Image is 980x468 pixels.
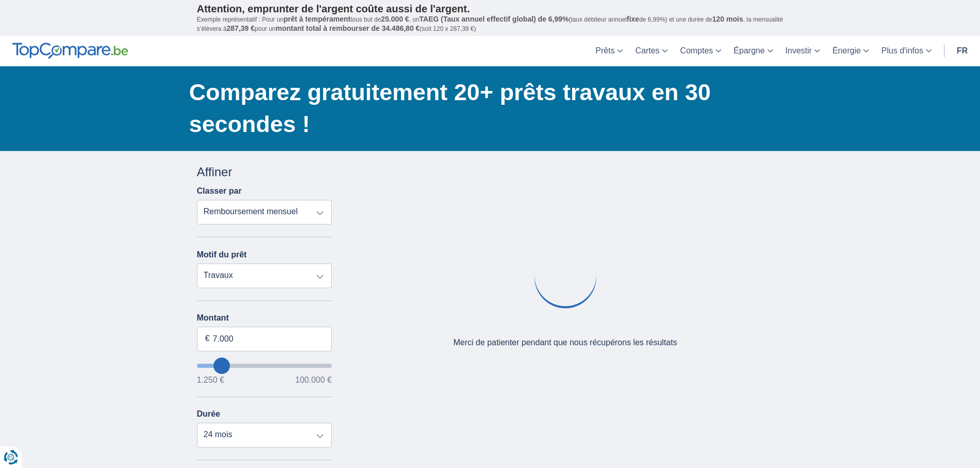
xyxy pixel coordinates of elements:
[197,364,332,368] input: wantToBorrow
[826,36,875,66] a: Énergie
[629,36,674,66] a: Cartes
[197,409,220,419] label: Durée
[276,24,420,32] span: montant total à rembourser de 34.486,80 €
[627,15,639,23] span: fixe
[189,77,783,140] h1: Comparez gratuitement 20+ prêts travaux en 30 secondes !
[727,36,779,66] a: Épargne
[205,333,210,345] span: €
[197,163,332,181] div: Affiner
[197,15,783,33] p: Exemple représentatif : Pour un tous but de , un (taux débiteur annuel de 6,99%) et une durée de ...
[283,15,350,23] span: prêt à tempérament
[419,15,568,23] span: TAEG (Taux annuel effectif global) de 6,99%
[590,36,629,66] a: Prêts
[197,250,247,259] label: Motif du prêt
[295,376,332,384] span: 100.000 €
[197,186,242,196] label: Classer par
[779,36,827,66] a: Investir
[453,337,677,349] div: Merci de patienter pendant que nous récupérons les résultats
[197,3,783,15] p: Attention, emprunter de l'argent coûte aussi de l'argent.
[712,15,743,23] span: 120 mois
[197,376,224,384] span: 1.250 €
[12,43,128,59] img: TopCompare
[674,36,727,66] a: Comptes
[875,36,937,66] a: Plus d'infos
[197,313,332,323] label: Montant
[381,15,409,23] span: 25.000 €
[951,36,974,66] a: fr
[227,24,255,32] span: 287,39 €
